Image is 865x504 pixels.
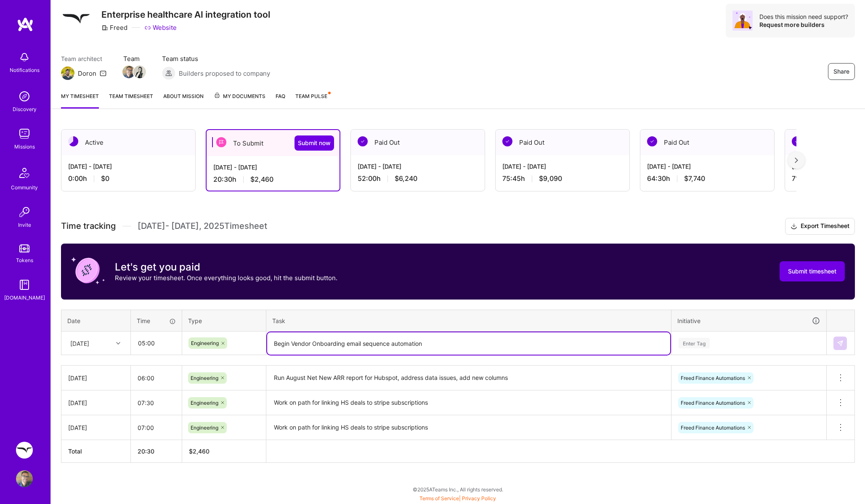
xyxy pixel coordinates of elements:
div: Time [137,316,176,325]
div: [DATE] [68,374,124,382]
img: Community [14,163,34,183]
th: Task [266,310,671,332]
img: User Avatar [16,470,33,487]
th: 20:30 [131,440,182,463]
div: Does this mission need support? [759,13,848,21]
i: icon CompanyGray [101,24,108,31]
a: Freed: Enterprise healthcare AI integration tool [14,442,35,459]
span: $2,460 [250,175,273,184]
i: icon Download [791,222,797,231]
img: Team Architect [61,66,74,80]
span: $9,090 [539,174,562,183]
h3: Let's get you paid [115,261,337,273]
textarea: Begin Vendor Onboarding email sequence automation [267,332,670,355]
p: Review your timesheet. Once everything looks good, hit the submit button. [115,273,337,282]
span: Builders proposed to company [179,69,270,78]
div: [DATE] - [DATE] [68,162,188,171]
div: Paid Out [640,130,774,155]
i: icon Mail [100,70,106,77]
input: HH:MM [131,416,182,439]
a: My Documents [214,92,265,109]
img: logo [17,17,34,32]
button: Submit timesheet [780,261,845,281]
img: coin [71,254,105,287]
div: Tokens [16,256,33,265]
div: Freed [101,23,127,32]
span: Freed Finance Automations [681,424,745,431]
div: Request more builders [759,21,848,29]
img: Paid Out [792,136,802,146]
span: Freed Finance Automations [681,375,745,381]
div: 0:00 h [68,174,188,183]
div: © 2025 ATeams Inc., All rights reserved. [50,479,865,500]
div: Paid Out [351,130,485,155]
img: teamwork [16,125,33,142]
img: bell [16,49,33,66]
div: [DATE] - [DATE] [213,163,333,172]
span: $7,740 [684,174,705,183]
div: 64:30 h [647,174,767,183]
div: [DATE] [68,398,124,407]
div: 20:30 h [213,175,333,184]
a: Team timesheet [109,92,153,109]
a: Team Member Avatar [123,65,134,79]
i: icon Chevron [116,341,120,345]
span: Time tracking [61,221,116,231]
div: [DATE] [68,423,124,432]
th: Date [61,310,131,332]
img: tokens [19,244,29,252]
div: Enter Tag [679,337,710,350]
span: My Documents [214,92,265,101]
a: Team Member Avatar [134,65,145,79]
span: $ 2,460 [189,448,210,455]
div: Missions [14,142,35,151]
img: To Submit [216,137,226,147]
span: Submit now [298,139,331,147]
textarea: Work on path for linking HS deals to stripe subscriptions [267,416,670,439]
textarea: Work on path for linking HS deals to stripe subscriptions [267,391,670,414]
img: guide book [16,276,33,293]
div: Initiative [677,316,820,326]
img: Paid Out [647,136,657,146]
input: HH:MM [131,367,182,389]
span: Engineering [191,400,218,406]
div: To Submit [207,130,340,156]
div: Invite [18,220,31,229]
button: Export Timesheet [785,218,855,235]
span: Submit timesheet [788,267,836,276]
span: $0 [101,174,109,183]
a: Terms of Service [419,495,459,501]
span: Engineering [191,375,218,381]
div: Community [11,183,38,192]
div: Active [61,130,195,155]
th: Type [182,310,266,332]
span: Engineering [191,424,218,431]
a: Privacy Policy [462,495,496,501]
div: [DATE] - [DATE] [647,162,767,171]
img: Active [68,136,78,146]
img: Company Logo [61,4,91,34]
img: right [795,157,798,163]
span: Engineering [191,340,219,346]
span: Team [123,54,145,63]
button: Share [828,63,855,80]
input: HH:MM [131,392,182,414]
a: About Mission [163,92,204,109]
div: [DOMAIN_NAME] [4,293,45,302]
div: 75:45 h [502,174,623,183]
img: Avatar [732,11,753,31]
div: 52:00 h [358,174,478,183]
span: [DATE] - [DATE] , 2025 Timesheet [138,221,267,231]
img: Invite [16,204,33,220]
div: Doron [78,69,96,78]
img: Submit [837,340,844,347]
div: [DATE] - [DATE] [358,162,478,171]
a: FAQ [276,92,285,109]
div: [DATE] - [DATE] [502,162,623,171]
button: Submit now [295,135,334,151]
div: [DATE] [70,339,89,347]
img: Paid Out [502,136,512,146]
textarea: Run August Net New ARR report for Hubspot, address data issues, add new columns [267,366,670,390]
a: My timesheet [61,92,99,109]
a: Team Pulse [295,92,330,109]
